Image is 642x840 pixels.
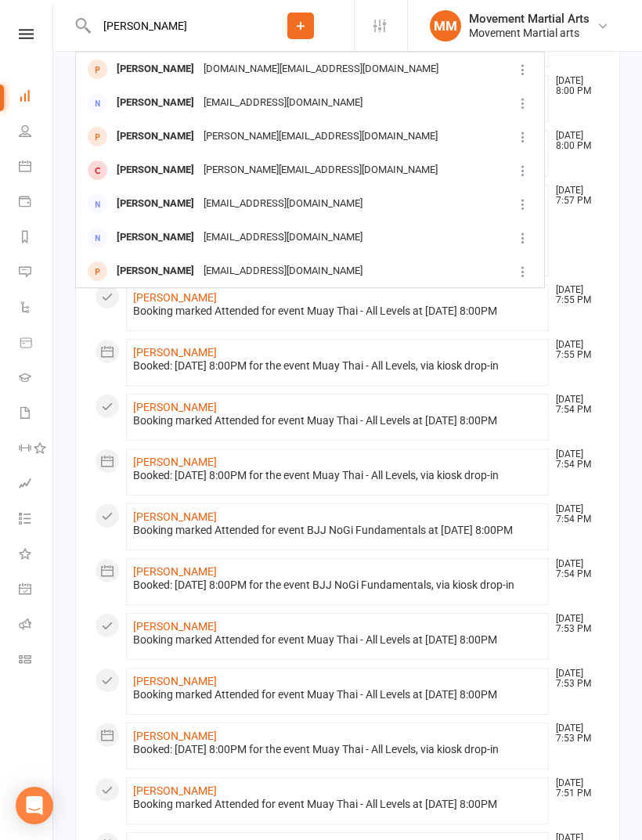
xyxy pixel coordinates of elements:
a: Dashboard [19,80,54,115]
a: Class kiosk mode [19,644,54,679]
a: [PERSON_NAME] [133,784,217,797]
time: [DATE] 7:54 PM [548,449,600,470]
time: [DATE] 8:00 PM [548,76,600,96]
div: Booking marked Attended for event Muay Thai - All Levels at [DATE] 8:00PM [133,688,542,701]
a: Assessments [19,467,54,503]
a: [PERSON_NAME] [133,620,217,633]
div: [EMAIL_ADDRESS][DOMAIN_NAME] [199,260,367,283]
a: [PERSON_NAME] [133,675,217,687]
a: Reports [19,221,54,256]
time: [DATE] 7:51 PM [548,778,600,799]
time: [DATE] 7:54 PM [548,559,600,579]
a: [PERSON_NAME] [133,346,217,359]
div: [PERSON_NAME] [112,92,199,114]
div: [PERSON_NAME] [112,125,199,148]
div: [EMAIL_ADDRESS][DOMAIN_NAME] [199,193,367,215]
div: Booked: [DATE] 8:00PM for the event Muay Thai - All Levels, via kiosk drop-in [133,743,542,756]
time: [DATE] 7:54 PM [548,504,600,525]
div: [PERSON_NAME] [112,159,199,182]
a: Payments [19,186,54,221]
div: Booking marked Attended for event BJJ NoGi Fundamentals at [DATE] 8:00PM [133,524,542,537]
a: Product Sales [19,326,54,362]
time: [DATE] 8:00 PM [548,131,600,151]
div: [PERSON_NAME] [112,58,199,81]
div: Booked: [DATE] 8:00PM for the event Muay Thai - All Levels, via kiosk drop-in [133,469,542,482]
div: [PERSON_NAME][EMAIL_ADDRESS][DOMAIN_NAME] [199,125,442,148]
a: [PERSON_NAME] [133,510,217,523]
time: [DATE] 7:53 PM [548,614,600,634]
a: [PERSON_NAME] [133,730,217,742]
div: [EMAIL_ADDRESS][DOMAIN_NAME] [199,92,367,114]
a: Roll call kiosk mode [19,608,54,644]
div: [PERSON_NAME] [112,260,199,283]
a: People [19,115,54,150]
time: [DATE] 7:53 PM [548,669,600,689]
div: [PERSON_NAME] [112,193,199,215]
div: Booking marked Attended for event Muay Thai - All Levels at [DATE] 8:00PM [133,414,542,427]
a: General attendance kiosk mode [19,573,54,608]
time: [DATE] 7:55 PM [548,340,600,360]
div: [DOMAIN_NAME][EMAIL_ADDRESS][DOMAIN_NAME] [199,58,443,81]
a: Calendar [19,150,54,186]
a: [PERSON_NAME] [133,291,217,304]
div: Booking marked Attended for event Muay Thai - All Levels at [DATE] 8:00PM [133,633,542,647]
div: Booking marked Attended for event Muay Thai - All Levels at [DATE] 8:00PM [133,305,542,318]
div: [EMAIL_ADDRESS][DOMAIN_NAME] [199,226,367,249]
div: Movement Martial Arts [469,12,590,26]
time: [DATE] 7:54 PM [548,395,600,415]
time: [DATE] 7:55 PM [548,285,600,305]
div: Booked: [DATE] 8:00PM for the event BJJ NoGi Fundamentals, via kiosk drop-in [133,579,542,592]
time: [DATE] 7:53 PM [548,723,600,744]
a: [PERSON_NAME] [133,565,217,578]
div: Open Intercom Messenger [16,787,53,824]
div: MM [430,10,461,41]
div: Booking marked Attended for event Muay Thai - All Levels at [DATE] 8:00PM [133,798,542,811]
div: Movement Martial arts [469,26,590,40]
div: [PERSON_NAME][EMAIL_ADDRESS][DOMAIN_NAME] [199,159,442,182]
time: [DATE] 7:57 PM [548,186,600,206]
a: [PERSON_NAME] [133,401,217,413]
div: Booked: [DATE] 8:00PM for the event Muay Thai - All Levels, via kiosk drop-in [133,359,542,373]
a: [PERSON_NAME] [133,456,217,468]
a: What's New [19,538,54,573]
div: [PERSON_NAME] [112,226,199,249]
input: Search... [92,15,247,37]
